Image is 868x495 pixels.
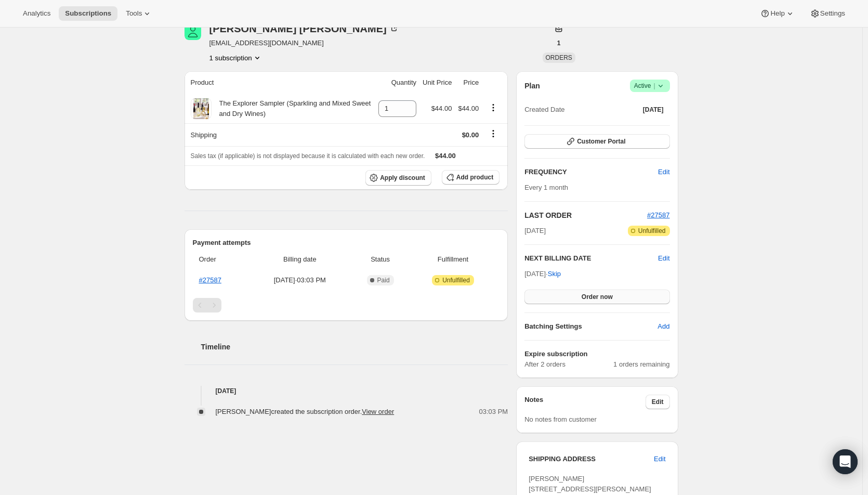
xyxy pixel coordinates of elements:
[833,449,858,474] div: Open Intercom Messenger
[804,6,851,21] button: Settings
[637,102,670,117] button: [DATE]
[354,254,406,265] span: Status
[185,123,376,146] th: Shipping
[754,6,801,21] button: Help
[613,359,669,370] span: 1 orders remaining
[485,102,502,113] button: Product actions
[191,152,425,160] span: Sales tax (if applicable) is not displayed because it is calculated with each new order.
[209,53,262,63] button: Product actions
[380,174,425,182] span: Apply discount
[524,395,646,409] h3: Notes
[419,71,455,94] th: Unit Price
[485,128,502,139] button: Shipping actions
[458,105,479,112] span: $44.00
[120,6,159,21] button: Tools
[455,71,482,94] th: Price
[252,254,348,265] span: Billing date
[652,164,676,180] button: Edit
[479,407,508,417] span: 03:03 PM
[546,54,572,61] span: ORDERS
[185,386,508,396] h4: [DATE]
[524,167,658,177] h2: FREQUENCY
[442,276,470,284] span: Unfulfilled
[542,266,567,282] button: Skip
[524,415,597,423] span: No notes from customer
[524,210,647,220] h2: LAST ORDER
[126,9,142,18] span: Tools
[209,38,399,48] span: [EMAIL_ADDRESS][DOMAIN_NAME]
[413,254,493,265] span: Fulfillment
[199,276,221,284] a: #27587
[456,173,493,181] span: Add product
[652,398,664,406] span: Edit
[646,395,670,409] button: Edit
[638,227,666,235] span: Unfulfilled
[193,238,500,248] h2: Payment attempts
[65,9,111,18] span: Subscriptions
[524,81,540,91] h2: Plan
[657,321,669,332] span: Add
[365,170,431,186] button: Apply discount
[435,152,456,160] span: $44.00
[577,137,625,146] span: Customer Portal
[209,23,399,34] div: [PERSON_NAME] [PERSON_NAME]
[23,9,50,18] span: Analytics
[377,276,390,284] span: Paid
[524,270,561,278] span: [DATE] ·
[462,131,479,139] span: $0.00
[375,71,419,94] th: Quantity
[524,184,568,191] span: Every 1 month
[651,318,676,335] button: Add
[442,170,499,185] button: Add product
[551,36,567,50] button: 1
[524,349,669,359] h6: Expire subscription
[654,454,665,464] span: Edit
[362,408,394,415] a: View order
[524,359,613,370] span: After 2 orders
[647,210,669,220] button: #27587
[212,98,373,119] div: The Explorer Sampler (Sparkling and Mixed Sweet and Dry Wines)
[431,105,452,112] span: $44.00
[524,226,546,236] span: [DATE]
[185,23,201,40] span: Laurie Combs
[557,39,561,47] span: 1
[201,342,508,352] h2: Timeline
[524,105,564,115] span: Created Date
[59,6,117,21] button: Subscriptions
[17,6,57,21] button: Analytics
[648,451,672,467] button: Edit
[524,253,658,264] h2: NEXT BILLING DATE
[634,81,666,91] span: Active
[193,298,500,312] nav: Pagination
[193,248,249,271] th: Order
[820,9,845,18] span: Settings
[658,253,669,264] button: Edit
[658,167,669,177] span: Edit
[529,475,651,493] span: [PERSON_NAME] [STREET_ADDRESS][PERSON_NAME]
[582,293,613,301] span: Order now
[252,275,348,285] span: [DATE] · 03:03 PM
[653,82,655,90] span: |
[647,211,669,219] a: #27587
[185,71,376,94] th: Product
[643,106,664,114] span: [DATE]
[770,9,784,18] span: Help
[216,408,394,415] span: [PERSON_NAME] created the subscription order.
[524,321,657,332] h6: Batching Settings
[524,134,669,149] button: Customer Portal
[529,454,654,464] h3: SHIPPING ADDRESS
[524,290,669,304] button: Order now
[548,269,561,279] span: Skip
